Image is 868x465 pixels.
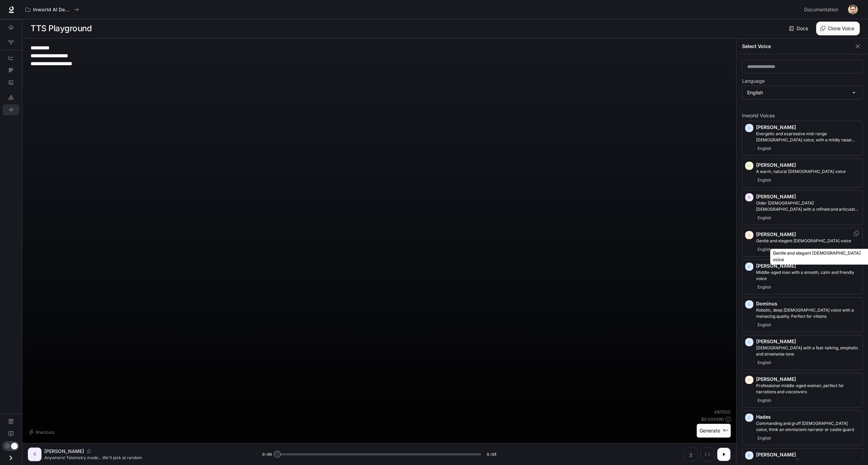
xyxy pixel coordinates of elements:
p: Inworld Voices [742,113,863,118]
button: All workspaces [22,3,82,16]
span: English [756,321,773,329]
p: [PERSON_NAME] [756,162,860,168]
span: English [756,176,773,184]
p: ⌘⏎ [723,429,728,433]
button: Shortcuts [28,427,57,438]
span: 0:00 [262,451,272,458]
div: C [29,449,40,460]
p: [PERSON_NAME] [756,124,860,131]
button: User avatar [846,3,860,16]
p: Older British male with a refined and articulate voice [756,200,860,212]
a: Traces [3,65,19,75]
p: Energetic and expressive mid-range male voice, with a mildly nasal quality [756,131,860,143]
div: English [742,86,863,99]
p: Dominus [756,300,860,307]
p: Anywhere! Telemetry mode... We'll pick at random [44,455,246,461]
p: [PERSON_NAME] [756,263,860,269]
button: Inspect [701,447,714,461]
span: English [756,359,773,367]
a: Overview [3,22,19,33]
p: Commanding and gruff male voice, think an omniscient narrator or castle guard [756,420,860,433]
span: English [756,283,773,291]
p: Hades [756,414,860,420]
a: Graph Registry [3,37,19,48]
p: Male with a fast-talking, emphatic and streetwise tone [756,345,860,357]
button: Clone Voice [816,22,860,35]
a: Logs [3,77,19,88]
p: [PERSON_NAME] [44,448,84,455]
p: [PERSON_NAME] [756,193,860,200]
button: Generate⌘⏎ [697,424,731,438]
p: Professional middle-aged woman, perfect for narrations and voiceovers [756,383,860,395]
h1: TTS Playground [31,22,92,35]
span: Dark mode toggle [11,442,18,450]
button: Copy Voice ID [84,449,94,453]
span: English [756,214,773,222]
p: [PERSON_NAME] [756,451,860,458]
img: User avatar [848,5,858,14]
p: [PERSON_NAME] [756,376,860,383]
p: A warm, natural female voice [756,168,860,175]
p: [PERSON_NAME] [756,338,860,345]
p: Inworld AI Demos [33,7,71,13]
button: Copy Voice ID [853,231,860,236]
button: Download audio [684,447,698,461]
span: Documentation [804,5,838,14]
p: Gentle and elegant female voice [756,238,860,244]
a: Feedback [3,428,19,439]
a: Documentation [3,416,19,427]
p: 49 / 1000 [714,409,731,415]
p: Language [742,79,765,83]
p: $ 0.000490 [701,416,724,422]
span: English [756,396,773,405]
a: TTS Playground [3,104,19,115]
span: 0:03 [487,451,496,458]
p: Middle-aged man with a smooth, calm and friendly voice [756,269,860,282]
a: LLM Playground [3,92,19,103]
p: [PERSON_NAME] [756,231,860,238]
a: Dashboards [3,52,19,63]
span: English [756,245,773,254]
a: Docs [788,22,811,35]
p: Robotic, deep male voice with a menacing quality. Perfect for villains [756,307,860,319]
button: Open drawer [3,451,19,465]
span: English [756,434,773,442]
a: Documentation [801,3,843,16]
span: English [756,144,773,153]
